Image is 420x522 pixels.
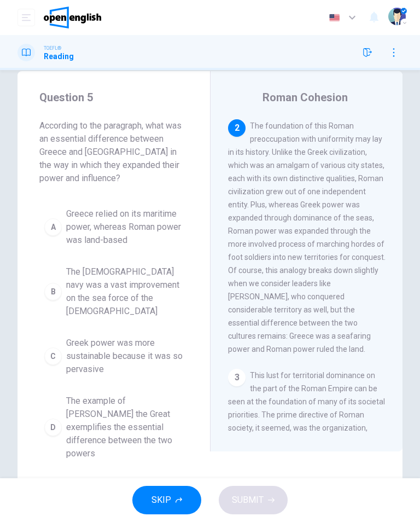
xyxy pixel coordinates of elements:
[262,89,348,106] h4: Roman Cohesion
[66,337,183,376] span: Greek power was more sustainable because it was so pervasive
[44,44,61,52] span: TOEFL®
[228,119,246,137] div: 2
[66,395,183,460] span: The example of [PERSON_NAME] the Great exemplifies the essential difference between the two powers
[151,492,171,508] span: SKIP
[44,419,62,436] div: D
[66,265,183,318] span: The [DEMOGRAPHIC_DATA] navy was a vast improvement on the sea force of the [DEMOGRAPHIC_DATA]
[132,486,201,514] button: SKIP
[44,218,62,236] div: A
[388,8,406,25] img: Profile picture
[39,390,188,465] button: DThe example of [PERSON_NAME] the Great exemplifies the essential difference between the two powers
[39,202,188,252] button: AGreece relied on its maritime power, whereas Roman power was land-based
[39,260,188,323] button: BThe [DEMOGRAPHIC_DATA] navy was a vast improvement on the sea force of the [DEMOGRAPHIC_DATA]
[44,347,62,365] div: C
[39,89,188,106] h4: Question 5
[39,332,188,381] button: CGreek power was more sustainable because it was so pervasive
[228,121,386,353] span: The foundation of this Roman preoccupation with uniformity may lay in its history. Unlike the Gre...
[228,369,246,386] div: 3
[44,283,62,300] div: B
[44,52,74,61] h1: Reading
[66,207,183,247] span: Greece relied on its maritime power, whereas Roman power was land-based
[17,9,35,26] button: open mobile menu
[328,14,341,22] img: en
[39,119,188,185] span: According to the paragraph, what was an essential difference between Greece and [GEOGRAPHIC_DATA]...
[44,7,101,28] img: OpenEnglish logo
